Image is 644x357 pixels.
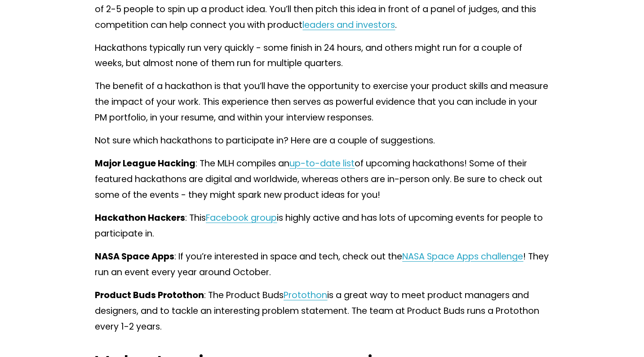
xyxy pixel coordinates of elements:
[95,133,549,149] p: Not sure which hackathons to participate in? Here are a couple of suggestions.
[95,212,185,224] strong: Hackathon Hackers
[206,212,277,224] a: Facebook group
[95,157,195,170] strong: Major League Hacking
[95,250,174,263] strong: NASA Space Apps
[95,156,549,203] p: : The MLH compiles an of upcoming hackathons! Some of their featured hackathons are digital and w...
[284,289,327,301] a: Protothon
[95,210,549,242] p: : This is highly active and has lots of upcoming events for people to participate in.
[95,79,549,126] p: The benefit of a hackathon is that you’ll have the opportunity to exercise your product skills an...
[302,19,395,31] a: leaders and investors
[95,288,549,335] p: : The Product Buds is a great way to meet product managers and designers, and to tackle an intere...
[95,289,204,301] strong: Product Buds Protothon
[402,250,523,263] a: NASA Space Apps challenge
[95,249,549,281] p: : If you’re interested in space and tech, check out the ! They run an event every year around Oct...
[95,40,549,72] p: Hackathons typically run very quickly - some finish in 24 hours, and others might run for a coupl...
[289,157,355,170] a: up-to-date list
